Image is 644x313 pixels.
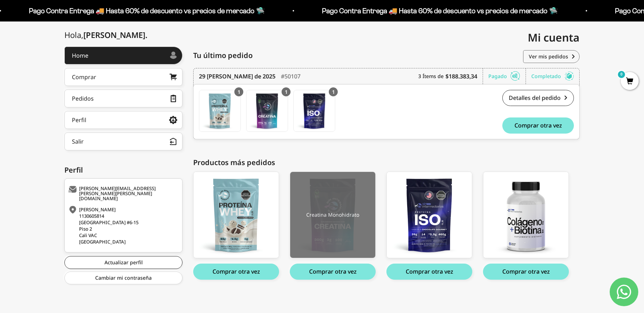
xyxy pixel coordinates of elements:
[64,133,182,150] button: Salir
[64,256,182,269] a: Actualizar perfil
[483,172,569,258] a: Cápsulas Colágeno + Biotina
[445,72,477,81] b: $188.383,34
[72,74,96,80] div: Comprar
[68,186,177,201] div: [PERSON_NAME][EMAIL_ADDRESS][PERSON_NAME][PERSON_NAME][DOMAIN_NAME]
[247,90,288,131] img: Translation missing: es.Creatina Monohidrato
[386,264,472,280] button: Comprar otra vez
[502,90,574,106] a: Detalles del pedido
[488,68,526,84] div: Pagado
[290,172,376,258] a: Creatina Monohidrato
[199,72,275,81] time: 29 [PERSON_NAME] de 2025
[64,90,182,107] a: Pedidos
[621,78,639,86] a: 0
[502,117,574,134] button: Comprar otra vez
[64,68,182,86] a: Comprar
[29,5,265,16] p: Pago Contra Entrega 🚚 Hasta 60% de descuento vs precios de mercado 🛸
[329,87,338,96] div: 1
[193,172,279,258] a: Proteína Whey - Cookies & Cream - Cookies & Cream / 1 libra (460g)
[483,172,569,258] img: colageno_front_large.png
[193,157,580,168] div: Productos más pedidos
[617,70,626,79] mark: 0
[64,271,182,284] a: Cambiar mi contraseña
[64,30,147,39] div: Hola,
[290,172,375,258] img: creatina_01_large.png
[145,29,147,40] span: .
[322,5,558,16] p: Pago Contra Entrega 🚚 Hasta 60% de descuento vs precios de mercado 🛸
[64,111,182,129] a: Perfil
[193,264,279,280] button: Comprar otra vez
[293,90,335,132] a: Proteína Aislada (ISO) - Vanilla / 1 libra (460g)
[83,29,147,40] span: [PERSON_NAME]
[199,90,241,132] a: Proteína Whey - Cookies & Cream - Cookies & Cream / 1 libra (460g)
[387,172,472,258] img: iso_chocolate_1LB_large.png
[282,87,291,96] div: 1
[72,96,94,101] div: Pedidos
[199,90,240,131] img: Translation missing: es.Proteína Whey - Cookies & Cream - Cookies & Cream / 1 libra (460g)
[531,68,574,84] div: Completado
[68,206,177,245] div: [PERSON_NAME] 1130605814 [GEOGRAPHIC_DATA] #6-15 Piso 2 Cali VAC [GEOGRAPHIC_DATA]
[418,68,483,84] div: 3 Ítems de
[64,165,182,175] div: Perfil
[523,50,580,63] a: Ver mis pedidos
[64,47,182,64] a: Home
[290,264,376,280] button: Comprar otra vez
[483,264,569,280] button: Comprar otra vez
[72,53,88,58] div: Home
[72,139,84,144] div: Salir
[72,117,86,123] div: Perfil
[234,87,243,96] div: 1
[514,122,562,128] span: Comprar otra vez
[193,50,253,61] span: Tu último pedido
[281,68,301,84] div: #50107
[528,30,580,45] span: Mi cuenta
[294,90,335,131] img: Translation missing: es.Proteína Aislada (ISO) - Vanilla / 1 libra (460g)
[246,90,288,132] a: Creatina Monohidrato
[194,172,279,258] img: whey-cc_1LB_large.png
[386,172,472,258] a: Proteína Aislada (ISO) - Vanilla / 1 libra (460g)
